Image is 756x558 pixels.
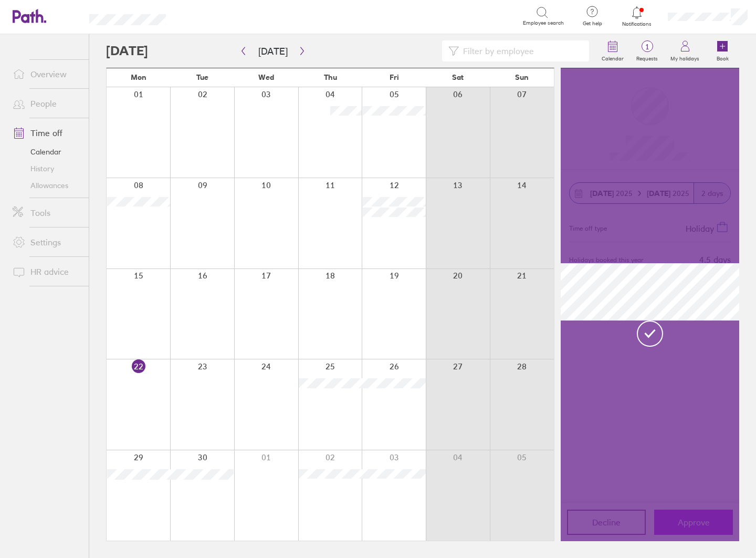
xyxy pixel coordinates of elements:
a: Calendar [595,34,630,68]
span: Employee search [523,20,564,26]
a: Overview [4,64,89,85]
a: HR advice [4,261,89,282]
span: Thu [324,73,337,81]
button: [DATE] [250,43,296,60]
a: Allowances [4,177,89,194]
a: Tools [4,202,89,223]
span: Mon [131,73,146,81]
a: Book [706,34,739,68]
span: Sat [452,73,464,81]
a: History [4,160,89,177]
a: Notifications [620,5,654,27]
label: Calendar [595,53,630,62]
a: Time off [4,122,89,143]
input: Filter by employee [459,41,583,61]
a: 1Requests [630,34,664,68]
a: Calendar [4,143,89,160]
label: My holidays [664,53,706,62]
span: 1 [630,43,664,51]
label: Requests [630,53,664,62]
a: My holidays [664,34,706,68]
a: People [4,93,89,114]
span: Wed [258,73,274,81]
span: Notifications [620,21,654,27]
span: Get help [575,20,610,27]
span: Fri [390,73,399,81]
span: Sun [515,73,529,81]
a: Settings [4,232,89,253]
div: Search [194,11,221,20]
label: Book [710,53,735,62]
span: Tue [196,73,208,81]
